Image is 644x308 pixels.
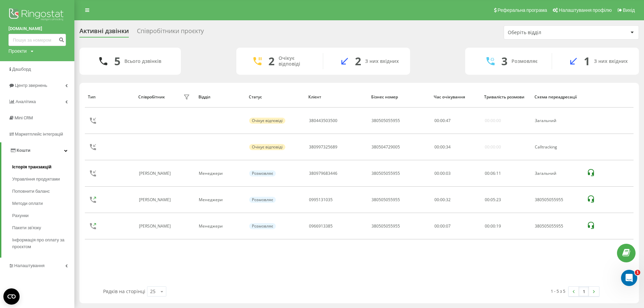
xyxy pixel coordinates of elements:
[17,148,30,153] span: Кошти
[485,171,501,176] div: : :
[8,25,66,32] a: [DOMAIN_NAME]
[199,171,242,176] div: Менеджери
[372,145,400,149] div: 380504729005
[14,263,45,268] span: Налаштування
[249,197,276,203] div: Розмовляє
[446,118,451,123] span: 47
[535,224,579,229] div: 380505055955
[12,185,74,197] a: Поповнити баланс
[12,200,43,207] span: Методи оплати
[268,55,275,68] div: 2
[308,95,365,99] div: Клієнт
[8,48,27,54] div: Проекти
[511,58,538,64] div: Розмовляє
[485,197,501,202] div: : :
[8,7,66,24] img: Ringostat logo
[559,7,612,13] span: Налаштування профілю
[579,287,589,296] a: 1
[12,222,74,234] a: Пакети зв'язку
[12,164,51,170] span: Історія транзакцій
[139,171,172,176] div: [PERSON_NAME]
[12,176,60,183] span: Управління продуктами
[309,145,337,149] div: 380997325689
[446,144,451,150] span: 34
[103,288,145,294] span: Рядків на сторінці
[79,27,129,38] div: Активні дзвінки
[249,95,302,99] div: Статус
[434,95,478,99] div: Час очікування
[137,27,204,38] div: Співробітники проєкту
[114,55,120,68] div: 5
[199,224,242,229] div: Менеджери
[485,224,501,229] div: : :
[491,223,495,229] span: 00
[1,142,74,159] a: Кошти
[309,118,337,123] div: 380443503500
[496,170,501,176] span: 11
[594,58,628,64] div: З них вхідних
[12,237,71,250] span: Інформація про оплату за проєктом
[434,118,451,123] div: : :
[491,197,495,203] span: 05
[440,118,445,123] span: 00
[16,99,36,104] span: Аналiтика
[485,170,490,176] span: 00
[15,115,33,120] span: Mini CRM
[198,95,242,99] div: Відділ
[434,145,451,149] div: : :
[434,197,477,202] div: 00:00:32
[434,224,477,229] div: 00:00:07
[12,212,29,219] span: Рахунки
[249,118,285,124] div: Очікує відповіді
[88,95,132,99] div: Тип
[150,288,156,295] div: 25
[249,223,276,229] div: Розмовляє
[621,270,637,286] iframe: Intercom live chat
[484,95,528,99] div: Тривалість розмови
[138,95,165,99] div: Співробітник
[309,171,337,176] div: 380979683446
[372,171,400,176] div: 380505055955
[498,7,547,13] span: Реферальна програма
[440,144,445,150] span: 00
[496,223,501,229] span: 19
[485,145,501,149] div: 00:00:00
[372,197,400,202] div: 380505055955
[371,95,428,99] div: Бізнес номер
[12,197,74,210] a: Методи оплати
[139,197,172,202] div: [PERSON_NAME]
[199,197,242,202] div: Менеджери
[535,171,579,176] div: Загальний
[372,224,400,229] div: 380505055955
[309,224,333,229] div: 0966913385
[434,171,477,176] div: 00:00:03
[15,132,63,137] span: Маркетплейс інтеграцій
[365,58,399,64] div: З них вхідних
[355,55,361,68] div: 2
[485,197,490,203] span: 00
[496,197,501,203] span: 23
[635,270,640,275] span: 1
[124,58,161,64] div: Всього дзвінків
[12,224,41,231] span: Пакети зв'язку
[12,188,50,195] span: Поповнити баланс
[534,95,580,99] div: Схема переадресації
[249,170,276,176] div: Розмовляє
[249,144,285,150] div: Очікує відповіді
[279,55,313,67] div: Очікує відповіді
[434,118,439,123] span: 00
[309,197,333,202] div: 0995131035
[12,210,74,222] a: Рахунки
[139,224,172,229] div: [PERSON_NAME]
[535,118,579,123] div: Загальний
[623,7,635,13] span: Вихід
[12,234,74,253] a: Інформація про оплату за проєктом
[372,118,400,123] div: 380505055955
[3,288,20,305] button: Open CMP widget
[434,144,439,150] span: 00
[12,173,74,185] a: Управління продуктами
[485,223,490,229] span: 00
[491,170,495,176] span: 06
[501,55,507,68] div: 3
[551,288,565,294] div: 1 - 5 з 5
